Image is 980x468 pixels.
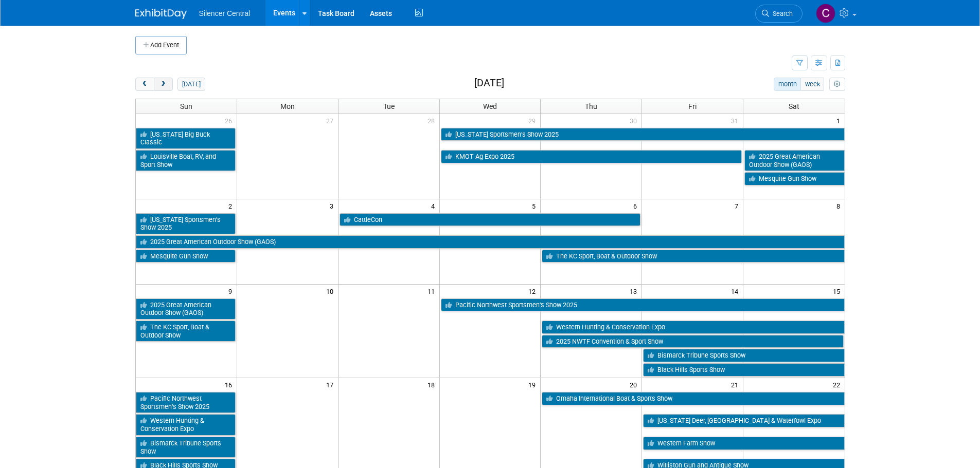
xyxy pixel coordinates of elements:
a: The KC Sport, Boat & Outdoor Show [136,321,236,342]
span: 1 [835,114,845,127]
a: Western Farm Show [643,437,844,450]
span: 4 [430,199,439,212]
span: Fri [688,102,697,110]
a: Omaha International Boat & Sports Show [542,392,844,405]
a: Western Hunting & Conservation Expo [136,414,236,435]
a: Mesquite Gun Show [744,172,844,185]
span: 30 [629,114,642,127]
span: 27 [325,114,338,127]
a: Bismarck Tribune Sports Show [136,437,236,458]
span: Tue [383,102,395,110]
span: 7 [734,199,743,212]
a: Mesquite Gun Show [136,250,236,263]
button: prev [135,78,154,91]
span: 6 [632,199,642,212]
span: 29 [527,114,540,127]
span: 15 [832,285,845,297]
button: Add Event [135,36,187,54]
h2: [DATE] [474,78,504,89]
span: 20 [629,378,642,391]
span: 8 [835,199,845,212]
a: Pacific Northwest Sportsmen’s Show 2025 [136,392,236,413]
button: next [154,78,173,91]
span: 13 [629,285,642,297]
span: Mon [280,102,295,110]
a: CattleCon [340,213,641,227]
a: 2025 Great American Outdoor Show (GAOS) [136,298,236,320]
i: Personalize Calendar [834,81,841,88]
a: Pacific Northwest Sportsmen’s Show 2025 [441,298,845,312]
span: 31 [730,114,743,127]
span: Wed [483,102,497,110]
span: 26 [224,114,237,127]
span: Search [769,10,793,17]
a: 2025 Great American Outdoor Show (GAOS) [136,235,845,249]
a: [US_STATE] Big Buck Classic [136,128,236,149]
span: 9 [227,285,237,297]
span: 14 [730,285,743,297]
button: week [800,78,824,91]
span: 17 [325,378,338,391]
span: Sat [789,102,799,110]
a: Search [755,5,803,23]
span: 18 [426,378,439,391]
a: [US_STATE] Sportsmen’s Show 2025 [441,128,845,141]
a: Black Hills Sports Show [643,363,844,377]
a: KMOT Ag Expo 2025 [441,150,742,163]
a: Western Hunting & Conservation Expo [542,321,844,334]
span: Silencer Central [199,9,251,17]
a: 2025 Great American Outdoor Show (GAOS) [744,150,844,171]
span: 11 [426,285,439,297]
span: 21 [730,378,743,391]
span: 16 [224,378,237,391]
button: month [774,78,801,91]
button: myCustomButton [829,78,845,91]
span: 5 [531,199,540,212]
img: ExhibitDay [135,9,187,19]
span: 10 [325,285,338,297]
a: 2025 NWTF Convention & Sport Show [542,335,843,348]
span: Thu [585,102,597,110]
a: The KC Sport, Boat & Outdoor Show [542,250,844,263]
a: [US_STATE] Deer, [GEOGRAPHIC_DATA] & Waterfowl Expo [643,414,844,427]
span: 12 [527,285,540,297]
span: Sun [180,102,192,110]
a: Louisville Boat, RV, and Sport Show [136,150,236,171]
span: 19 [527,378,540,391]
span: 28 [426,114,439,127]
span: 3 [329,199,338,212]
a: Bismarck Tribune Sports Show [643,349,844,362]
span: 22 [832,378,845,391]
button: [DATE] [177,78,205,91]
span: 2 [227,199,237,212]
a: [US_STATE] Sportsmen’s Show 2025 [136,213,236,234]
img: Cade Cox [816,4,835,23]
